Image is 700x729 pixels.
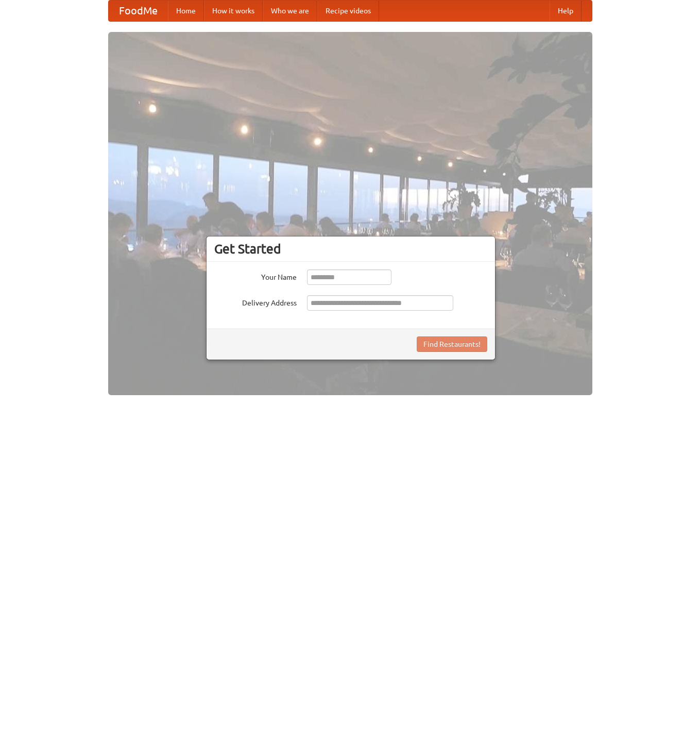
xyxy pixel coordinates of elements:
[204,1,263,21] a: How it works
[317,1,379,21] a: Recipe videos
[214,295,297,308] label: Delivery Address
[214,269,297,282] label: Your Name
[550,1,582,21] a: Help
[109,1,168,21] a: FoodMe
[263,1,317,21] a: Who we are
[417,336,487,352] button: Find Restaurants!
[214,241,487,257] h3: Get Started
[168,1,204,21] a: Home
